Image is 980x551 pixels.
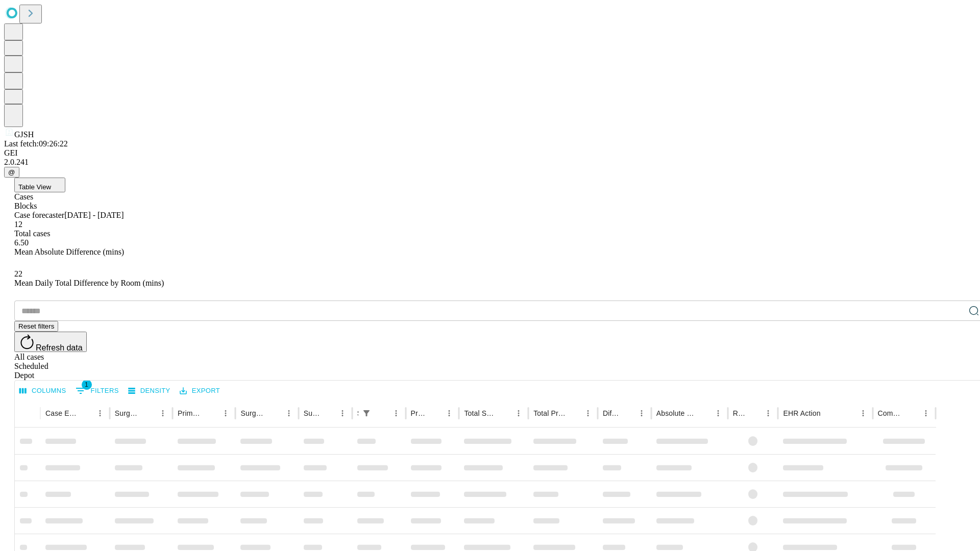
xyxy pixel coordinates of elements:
[442,406,456,420] button: Menu
[14,211,64,219] span: Case forecaster
[878,409,903,417] div: Comments
[567,406,581,420] button: Sort
[73,383,121,399] button: Show filters
[856,406,870,420] button: Menu
[14,321,58,332] button: Reset filters
[304,409,320,417] div: Surgery Date
[115,409,140,417] div: Surgeon Name
[375,406,389,420] button: Sort
[581,406,595,420] button: Menu
[156,406,170,420] button: Menu
[697,406,711,420] button: Sort
[14,229,50,238] span: Total cases
[656,409,696,417] div: Absolute Difference
[141,406,156,420] button: Sort
[240,409,266,417] div: Surgery Name
[14,178,65,192] button: Table View
[14,247,124,256] span: Mean Absolute Difference (mins)
[18,322,54,330] span: Reset filters
[761,406,775,420] button: Menu
[359,406,374,420] div: 1 active filter
[126,383,173,399] button: Density
[4,139,68,148] span: Last fetch: 09:26:22
[464,409,496,417] div: Total Scheduled Duration
[603,409,619,417] div: Difference
[4,148,976,158] div: GEI
[17,383,69,399] button: Select columns
[620,406,634,420] button: Sort
[4,167,19,178] button: @
[8,168,15,176] span: @
[14,269,22,278] span: 22
[14,220,22,229] span: 12
[93,406,107,420] button: Menu
[64,211,124,219] span: [DATE] - [DATE]
[204,406,218,420] button: Sort
[14,332,87,352] button: Refresh data
[282,406,296,420] button: Menu
[4,158,976,167] div: 2.0.241
[411,409,427,417] div: Predicted In Room Duration
[711,406,725,420] button: Menu
[18,183,51,191] span: Table View
[783,409,820,417] div: EHR Action
[36,343,83,352] span: Refresh data
[177,383,223,399] button: Export
[533,409,566,417] div: Total Predicted Duration
[919,406,933,420] button: Menu
[634,406,649,420] button: Menu
[321,406,335,420] button: Sort
[497,406,511,420] button: Sort
[178,409,203,417] div: Primary Service
[14,238,29,247] span: 6.50
[904,406,919,420] button: Sort
[389,406,403,420] button: Menu
[218,406,233,420] button: Menu
[14,279,164,287] span: Mean Daily Total Difference by Room (mins)
[267,406,282,420] button: Sort
[357,409,358,417] div: Scheduled In Room Duration
[335,406,350,420] button: Menu
[733,409,746,417] div: Resolved in EHR
[822,406,836,420] button: Sort
[359,406,374,420] button: Show filters
[79,406,93,420] button: Sort
[82,380,92,390] span: 1
[45,409,78,417] div: Case Epic Id
[14,130,34,139] span: GJSH
[747,406,761,420] button: Sort
[511,406,526,420] button: Menu
[428,406,442,420] button: Sort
